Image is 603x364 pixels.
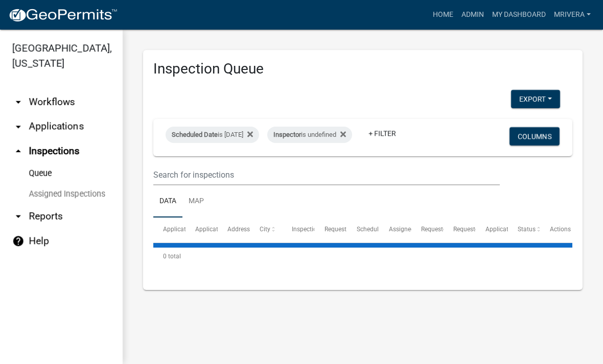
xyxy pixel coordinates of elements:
[508,217,540,242] datatable-header-cell: Status
[12,96,25,108] i: arrow_drop_down
[444,217,476,242] datatable-header-cell: Requestor Phone
[379,217,411,242] datatable-header-cell: Assigned Inspector
[273,131,301,138] span: Inspector
[153,60,572,78] h3: Inspection Queue
[485,226,550,233] span: Application Description
[540,217,572,242] datatable-header-cell: Actions
[509,127,560,145] button: Columns
[550,5,595,25] a: mrivera
[182,185,210,218] a: Map
[314,217,346,242] datatable-header-cell: Requested Date
[227,226,250,233] span: Address
[12,120,25,133] i: arrow_drop_down
[267,127,352,143] div: is undefined
[185,217,218,242] datatable-header-cell: Application Type
[550,226,571,233] span: Actions
[357,226,401,233] span: Scheduled Time
[518,226,536,233] span: Status
[457,5,488,25] a: Admin
[453,226,500,233] span: Requestor Phone
[476,217,508,242] datatable-header-cell: Application Description
[360,124,404,142] a: + Filter
[153,185,182,218] a: Data
[153,244,572,269] div: 0 total
[421,226,467,233] span: Requestor Name
[172,131,218,138] span: Scheduled Date
[163,226,195,233] span: Application
[166,127,259,143] div: is [DATE]
[12,145,25,157] i: arrow_drop_up
[153,217,185,242] datatable-header-cell: Application
[250,217,282,242] datatable-header-cell: City
[511,90,560,108] button: Export
[324,226,367,233] span: Requested Date
[282,217,314,242] datatable-header-cell: Inspection Type
[346,217,379,242] datatable-header-cell: Scheduled Time
[260,226,270,233] span: City
[153,164,500,185] input: Search for inspections
[292,226,335,233] span: Inspection Type
[12,210,25,223] i: arrow_drop_down
[429,5,457,25] a: Home
[218,217,250,242] datatable-header-cell: Address
[488,5,550,25] a: My Dashboard
[389,226,442,233] span: Assigned Inspector
[195,226,242,233] span: Application Type
[12,235,25,247] i: help
[411,217,444,242] datatable-header-cell: Requestor Name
